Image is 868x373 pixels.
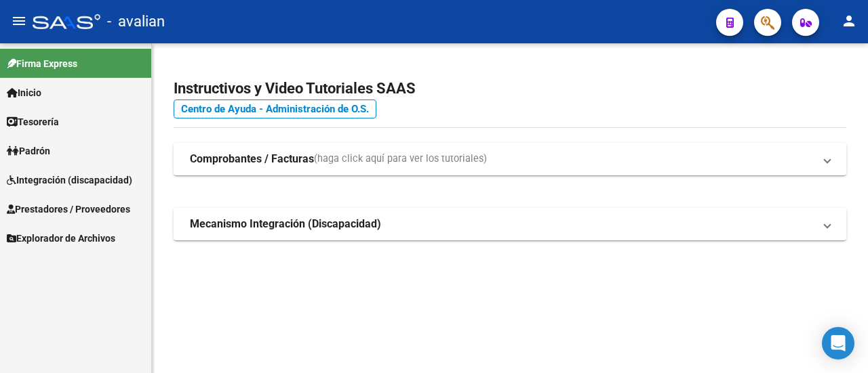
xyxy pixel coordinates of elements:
[7,85,41,100] span: Inicio
[174,143,846,175] mat-expansion-panel-header: Comprobantes / Facturas(haga click aquí para ver los tutoriales)
[7,144,50,158] span: Padrón
[7,114,59,129] span: Tesorería
[7,202,130,217] span: Prestadores / Proveedores
[190,217,381,232] strong: Mecanismo Integración (Discapacidad)
[174,208,846,240] mat-expansion-panel-header: Mecanismo Integración (Discapacidad)
[174,76,846,102] h2: Instructivos y Video Tutoriales SAAS
[7,231,115,246] span: Explorador de Archivos
[190,152,314,167] strong: Comprobantes / Facturas
[841,13,857,29] mat-icon: person
[7,56,77,71] span: Firma Express
[314,152,487,167] span: (haga click aquí para ver los tutoriales)
[107,7,165,37] span: - avalian
[11,13,27,29] mat-icon: menu
[174,100,376,118] a: Centro de Ayuda - Administración de O.S.
[7,173,132,188] span: Integración (discapacidad)
[822,327,854,359] div: Open Intercom Messenger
